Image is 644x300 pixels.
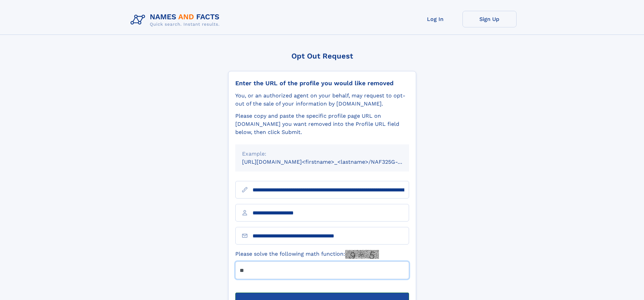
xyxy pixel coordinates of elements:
[235,112,409,136] div: Please copy and paste the specific profile page URL on [DOMAIN_NAME] you want removed into the Pr...
[235,79,409,87] div: Enter the URL of the profile you would like removed
[242,159,422,165] small: [URL][DOMAIN_NAME]<firstname>_<lastname>/NAF325G-xxxxxxxx
[128,11,225,29] img: Logo Names and Facts
[228,52,416,60] div: Opt Out Request
[408,11,462,27] a: Log In
[242,150,402,158] div: Example:
[462,11,517,27] a: Sign Up
[235,250,379,259] label: Please solve the following math function:
[235,92,409,108] div: You, or an authorized agent on your behalf, may request to opt-out of the sale of your informatio...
